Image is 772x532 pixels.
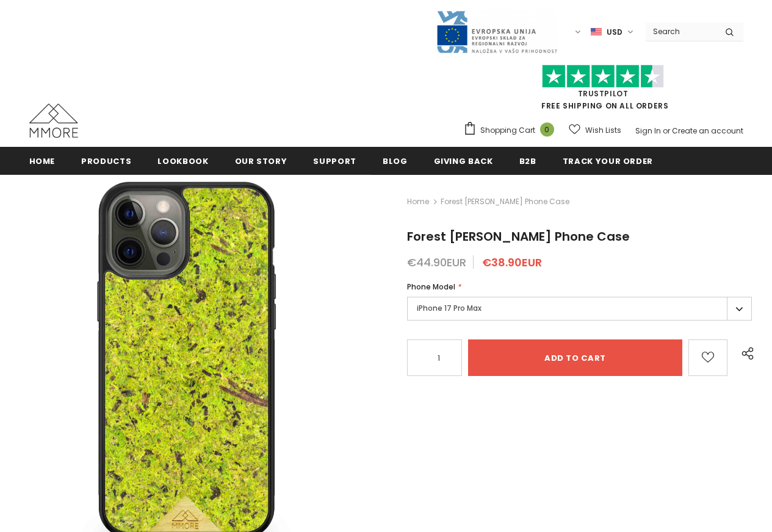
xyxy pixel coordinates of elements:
[468,339,682,376] input: Add to cart
[81,155,131,167] span: Products
[157,155,208,167] span: Lookbook
[578,88,629,99] a: Trustpilot
[663,126,670,136] span: or
[407,255,466,270] span: €44.90EUR
[519,147,536,174] a: B2B
[585,124,621,137] span: Wish Lists
[482,255,542,270] span: €38.90EUR
[407,297,752,321] label: iPhone 17 Pro Max
[563,155,653,167] span: Track your order
[463,121,560,140] a: Shopping Cart 0
[313,155,356,167] span: support
[29,147,56,174] a: Home
[635,126,661,136] a: Sign In
[235,147,287,174] a: Our Story
[383,155,408,167] span: Blog
[480,124,535,137] span: Shopping Cart
[519,155,536,167] span: B2B
[646,23,716,40] input: Search Site
[81,147,131,174] a: Products
[407,282,455,292] span: Phone Model
[407,228,630,245] span: Forest [PERSON_NAME] Phone Case
[441,194,569,209] span: Forest [PERSON_NAME] Phone Case
[235,155,287,167] span: Our Story
[563,147,653,174] a: Track your order
[569,119,621,141] a: Wish Lists
[29,104,78,138] img: MMORE Cases
[540,122,554,137] span: 0
[434,147,493,174] a: Giving back
[591,27,602,37] img: USD
[436,10,558,54] img: Javni Razpis
[313,147,356,174] a: support
[434,155,493,167] span: Giving back
[542,65,664,88] img: Trust Pilot Stars
[607,26,622,38] span: USD
[407,194,429,209] a: Home
[672,126,743,136] a: Create an account
[383,147,408,174] a: Blog
[463,70,743,111] span: FREE SHIPPING ON ALL ORDERS
[29,155,56,167] span: Home
[436,26,558,37] a: Javni Razpis
[157,147,208,174] a: Lookbook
